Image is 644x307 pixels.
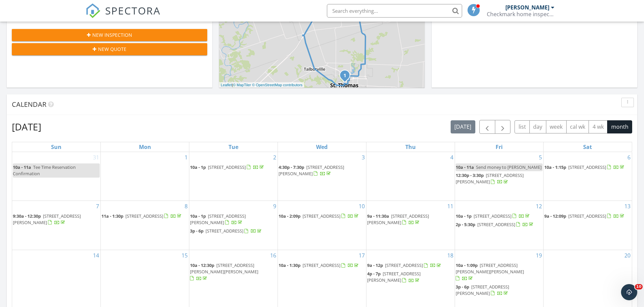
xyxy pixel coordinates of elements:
[86,3,100,18] img: The Best Home Inspection Software - Spectora
[367,262,442,268] a: 9a - 12p [STREET_ADDRESS]
[366,152,455,201] td: Go to September 4, 2025
[456,284,509,296] span: [STREET_ADDRESS][PERSON_NAME]
[278,201,366,250] td: Go to September 10, 2025
[543,201,632,250] td: Go to September 13, 2025
[582,142,593,152] a: Saturday
[607,120,632,133] button: month
[621,284,637,300] iframe: Intercom live chat
[101,213,123,219] span: 11a - 1:30p
[12,43,207,55] button: New Quote
[208,164,246,170] span: [STREET_ADDRESS]
[543,152,632,201] td: Go to September 6, 2025
[183,201,189,212] a: Go to September 8, 2025
[544,164,566,170] span: 10a - 1:15p
[357,201,366,212] a: Go to September 10, 2025
[252,83,303,87] a: © OpenStreetMap contributors
[95,201,100,212] a: Go to September 7, 2025
[534,250,543,261] a: Go to September 19, 2025
[623,201,632,212] a: Go to September 13, 2025
[221,83,232,87] a: Leaflet
[505,4,549,11] div: [PERSON_NAME]
[456,284,469,290] span: 3p - 6p
[544,212,631,220] a: 9a - 12:09p [STREET_ADDRESS]
[494,142,504,152] a: Friday
[206,228,243,234] span: [STREET_ADDRESS]
[279,164,344,177] span: [STREET_ADDRESS][PERSON_NAME]
[456,221,543,229] a: 2p - 5:30p [STREET_ADDRESS]
[233,83,251,87] a: © MapTiler
[566,120,589,133] button: cal wk
[190,213,206,219] span: 10a - 1p
[279,163,365,178] a: 4:30p - 7:30p [STREET_ADDRESS][PERSON_NAME]
[456,262,543,283] a: 10a - 1:09p [STREET_ADDRESS][PERSON_NAME][PERSON_NAME]
[546,120,567,133] button: week
[367,270,454,284] a: 4p - 7p [STREET_ADDRESS][PERSON_NAME]
[278,152,366,201] td: Go to September 3, 2025
[190,164,265,170] a: 10a - 1p [STREET_ADDRESS]
[315,142,329,152] a: Wednesday
[455,152,543,201] td: Go to September 5, 2025
[98,45,126,53] span: New Quote
[92,31,132,38] span: New Inspection
[456,262,524,275] span: [STREET_ADDRESS][PERSON_NAME][PERSON_NAME]
[190,262,214,268] span: 10a - 12:30p
[544,213,625,219] a: 9a - 12:09p [STREET_ADDRESS]
[189,152,278,201] td: Go to September 2, 2025
[568,213,606,219] span: [STREET_ADDRESS]
[190,262,277,283] a: 10a - 12:30p [STREET_ADDRESS][PERSON_NAME][PERSON_NAME]
[456,221,534,227] a: 2p - 5:30p [STREET_ADDRESS]
[345,75,349,79] div: 66 St Catharine St, St. Thomas, ON N5P 1S7
[101,201,189,250] td: Go to September 8, 2025
[456,262,524,281] a: 10a - 1:09p [STREET_ADDRESS][PERSON_NAME][PERSON_NAME]
[190,163,277,172] a: 10a - 1p [STREET_ADDRESS]
[279,213,301,219] span: 10a - 2:09p
[327,4,462,18] input: Search everything...
[190,228,263,234] a: 3p - 6p [STREET_ADDRESS]
[367,213,429,225] a: 9a - 11:30a [STREET_ADDRESS][PERSON_NAME]
[367,271,421,283] span: [STREET_ADDRESS][PERSON_NAME]
[495,120,511,134] button: Next month
[92,250,100,261] a: Go to September 14, 2025
[456,262,478,268] span: 10a - 1:09p
[451,120,475,133] button: [DATE]
[190,164,206,170] span: 10a - 1p
[180,250,189,261] a: Go to September 15, 2025
[190,262,258,275] span: [STREET_ADDRESS][PERSON_NAME][PERSON_NAME]
[487,11,554,18] div: Checkmark home inspections Inc.
[12,100,46,109] span: Calendar
[456,221,475,227] span: 2p - 5:30p
[635,284,643,289] span: 10
[544,163,631,172] a: 10a - 1:15p [STREET_ADDRESS]
[279,213,360,219] a: 10a - 2:09p [STREET_ADDRESS]
[474,213,511,219] span: [STREET_ADDRESS]
[385,262,423,268] span: [STREET_ADDRESS]
[544,213,566,219] span: 9a - 12:09p
[456,283,543,298] a: 3p - 6p [STREET_ADDRESS][PERSON_NAME]
[183,152,189,163] a: Go to September 1, 2025
[456,213,472,219] span: 10a - 1p
[101,213,183,219] a: 11a - 1:30p [STREET_ADDRESS]
[623,250,632,261] a: Go to September 20, 2025
[190,213,246,225] span: [STREET_ADDRESS][PERSON_NAME]
[456,172,524,185] a: 12:30p - 3:30p [STREET_ADDRESS][PERSON_NAME]
[279,164,304,170] span: 4:30p - 7:30p
[534,201,543,212] a: Go to September 12, 2025
[279,262,360,268] a: 10a - 1:30p [STREET_ADDRESS]
[279,164,344,177] a: 4:30p - 7:30p [STREET_ADDRESS][PERSON_NAME]
[92,152,100,163] a: Go to August 31, 2025
[125,213,163,219] span: [STREET_ADDRESS]
[303,213,340,219] span: [STREET_ADDRESS]
[367,212,454,227] a: 9a - 11:30a [STREET_ADDRESS][PERSON_NAME]
[544,164,625,170] a: 10a - 1:15p [STREET_ADDRESS]
[456,284,509,296] a: 3p - 6p [STREET_ADDRESS][PERSON_NAME]
[367,271,381,277] span: 4p - 7p
[446,250,455,261] a: Go to September 18, 2025
[105,3,161,18] span: SPECTORA
[279,212,365,220] a: 10a - 2:09p [STREET_ADDRESS]
[343,73,346,78] i: 1
[12,120,41,133] h2: [DATE]
[190,212,277,227] a: 10a - 1p [STREET_ADDRESS][PERSON_NAME]
[589,120,607,133] button: 4 wk
[367,262,383,268] span: 9a - 12p
[303,262,340,268] span: [STREET_ADDRESS]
